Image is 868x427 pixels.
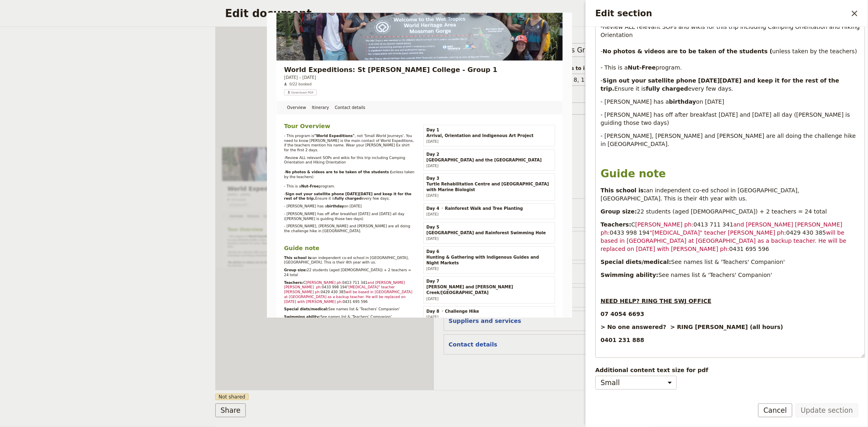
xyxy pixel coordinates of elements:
span: Download PDF [42,136,77,142]
span: [DATE] [272,261,291,268]
a: Overview [29,154,72,176]
strong: 07 4054 6693 [601,311,644,317]
span: Not shared [215,394,249,400]
strong: Nut-Free [628,64,656,71]
span: - [PERSON_NAME], [PERSON_NAME] and [PERSON_NAME] are all doing the challenge hike in [GEOGRAPHIC_... [601,133,858,147]
button: Suppliers and services [449,317,521,325]
strong: Sign out your satellite phone [DATE][DATE] and keep it for the rest of the trip. [601,77,841,92]
strong: Swimming ability: [601,272,658,278]
strong: birthday [669,98,696,105]
strong: > No one answered? > RING [PERSON_NAME] (all hours) [601,324,783,330]
span: every few days. [688,85,733,92]
span: 22 students (aged [DEMOGRAPHIC_DATA]) + 2 [637,208,770,215]
span: 0429 430 385 [786,229,826,236]
a: Itinerary [72,154,111,176]
span: C [631,221,635,228]
button: Update section [796,403,858,417]
strong: This school is: [601,187,646,194]
h2: Edit document [225,7,631,20]
strong: No photos & videos are to be taken of the students [603,48,768,54]
button: Share [215,403,246,417]
button: Cancel [758,403,792,417]
span: Day 1 [272,198,294,208]
strong: Special diets/medical: [601,259,671,265]
span: an independent co-ed school in [GEOGRAPHIC_DATA], [GEOGRAPHIC_DATA]. This is their 4th year with us. [601,187,801,202]
span: Day 2 [272,240,294,249]
button: Close drawer [848,7,861,20]
span: [GEOGRAPHIC_DATA] and the [GEOGRAPHIC_DATA] [272,249,469,259]
span: - [PERSON_NAME] has off after breakfast [DATE] and [DATE] all day ([PERSON_NAME] is guiding those... [601,111,852,126]
span: program. [656,64,682,71]
strong: NEED HELP? RING THE SWJ OFFICE [601,298,711,304]
button: Contact details [449,340,497,349]
strong: Teachers: [601,221,631,228]
h2: Edit section [595,7,848,20]
button: ​Download PDF [29,134,82,144]
span: Day 3 [272,281,294,291]
span: -Review ALL relevant SOPs and wikis for this trip including Camping Orientation and Hiking Orient... [29,248,224,279]
span: will be based in [GEOGRAPHIC_DATA] at [GEOGRAPHIC_DATA] as a backup teacher. He will be replaced ... [601,229,848,252]
span: - [601,77,603,84]
span: on [DATE] [696,98,724,105]
strong: ( [198,272,201,279]
span: Turtle Rehabilitation Centre and [GEOGRAPHIC_DATA] with Marine Biologist [272,291,486,310]
span: , not 'Small World Journeys'. You need to know [PERSON_NAME] is the main contact of World Expedit... [29,211,254,242]
strong: 0401 231 888 [601,337,644,343]
span: Additional content text size for pdf [595,366,865,374]
strong: Group size: [601,208,637,215]
span: 0431 695 596 [729,246,769,252]
span: - [PERSON_NAME] has a [601,98,669,105]
span: Guide note [601,168,666,180]
span: teachers = 24 total [772,208,827,215]
span: [DATE] [272,220,291,226]
strong: "World Expeditions" [77,211,142,217]
a: Contact details [111,154,173,176]
span: Tour Overview [29,191,115,203]
span: 0433 998 194 [610,229,649,236]
strong: fully charged [646,85,688,92]
span: [PERSON_NAME] ph: [635,221,693,228]
span: Arrival, Orientation and Indigenous Art Project [272,208,455,218]
span: "[MEDICAL_DATA]" teacher [PERSON_NAME] ph: [649,229,786,236]
span: Ensure it is [614,85,646,92]
span: - This program is [29,211,77,217]
strong: ( [770,48,772,54]
span: 0/22 booked [38,121,74,129]
span: See names list & 'Teachers' Companion' [658,272,772,278]
strong: No photos & videos are to be taken of the students [31,272,197,279]
select: Additional content text size for pdf [595,376,677,390]
span: [DATE] – [DATE] [29,109,84,119]
span: 0413 711 341 [693,221,733,228]
span: See names list & 'Teachers' Companion' [671,259,785,265]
